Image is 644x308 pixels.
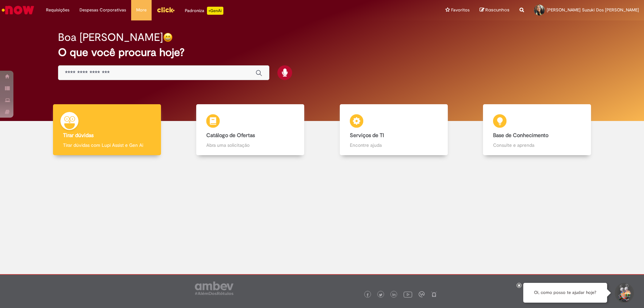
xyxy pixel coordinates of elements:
b: Tirar dúvidas [63,132,94,139]
span: [PERSON_NAME] Suzuki Dos [PERSON_NAME] [547,7,639,13]
b: Serviços de TI [350,132,384,139]
a: Tirar dúvidas Tirar dúvidas com Lupi Assist e Gen Ai [35,104,179,156]
img: logo_footer_facebook.png [366,293,369,297]
span: Requisições [46,7,69,13]
span: More [136,7,147,13]
h2: Boa [PERSON_NAME] [58,32,163,43]
p: Consulte e aprenda [493,142,581,148]
img: logo_footer_twitter.png [379,293,382,297]
img: logo_footer_workplace.png [419,291,425,297]
h2: O que você procura hoje? [58,47,586,58]
b: Base de Conhecimento [493,132,548,139]
img: click_logo_yellow_360x200.png [157,5,175,15]
img: logo_footer_linkedin.png [392,293,396,297]
span: Despesas Corporativas [79,7,126,13]
a: Rascunhos [480,7,509,13]
a: Base de Conhecimento Consulte e aprenda [466,104,609,156]
img: logo_footer_ambev_rotulo_gray.png [195,282,233,295]
span: Rascunhos [485,7,509,13]
p: +GenAi [207,7,223,15]
span: Favoritos [451,7,470,13]
a: Catálogo de Ofertas Abra uma solicitação [179,104,322,156]
b: Catálogo de Ofertas [206,132,255,139]
button: Iniciar Conversa de Suporte [614,283,634,303]
div: Oi, como posso te ajudar hoje? [523,283,607,303]
div: Padroniza [185,7,223,15]
p: Tirar dúvidas com Lupi Assist e Gen Ai [63,142,151,148]
a: Serviços de TI Encontre ajuda [322,104,466,156]
img: logo_footer_youtube.png [404,290,412,299]
p: Encontre ajuda [350,142,438,148]
p: Abra uma solicitação [206,142,294,148]
img: ServiceNow [1,3,35,17]
img: logo_footer_naosei.png [431,291,437,297]
img: happy-face.png [163,33,173,42]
